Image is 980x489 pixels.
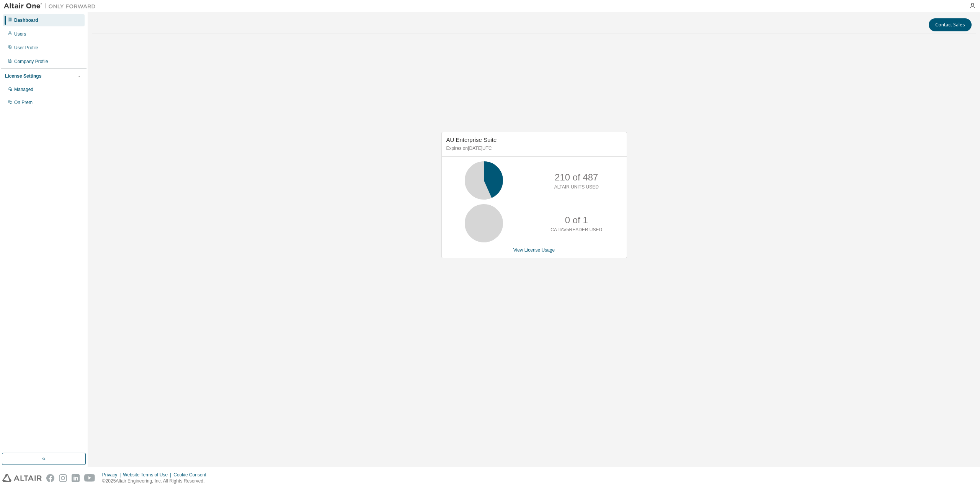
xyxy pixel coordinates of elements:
img: altair_logo.svg [2,474,42,482]
p: © 2025 Altair Engineering, Inc. All Rights Reserved. [102,478,211,484]
p: CATIAV5READER USED [550,227,602,233]
p: 210 of 487 [555,171,598,184]
div: Users [14,31,26,37]
button: Contact Sales [929,18,972,31]
div: License Settings [5,73,41,79]
div: On Prem [14,99,33,106]
a: View License Usage [513,247,555,253]
div: Privacy [102,472,123,478]
p: ALTAIR UNITS USED [554,184,599,190]
p: 0 of 1 [565,214,588,227]
div: Cookie Consent [173,472,211,478]
img: Altair One [4,2,100,10]
img: linkedin.svg [72,474,80,482]
div: Company Profile [14,58,48,65]
div: Managed [14,86,33,93]
div: Dashboard [14,17,38,23]
div: User Profile [14,45,38,51]
img: facebook.svg [46,474,54,482]
span: AU Enterprise Suite [446,136,497,143]
p: Expires on [DATE] UTC [446,145,620,152]
div: Website Terms of Use [123,472,173,478]
img: instagram.svg [59,474,67,482]
img: youtube.svg [84,474,95,482]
